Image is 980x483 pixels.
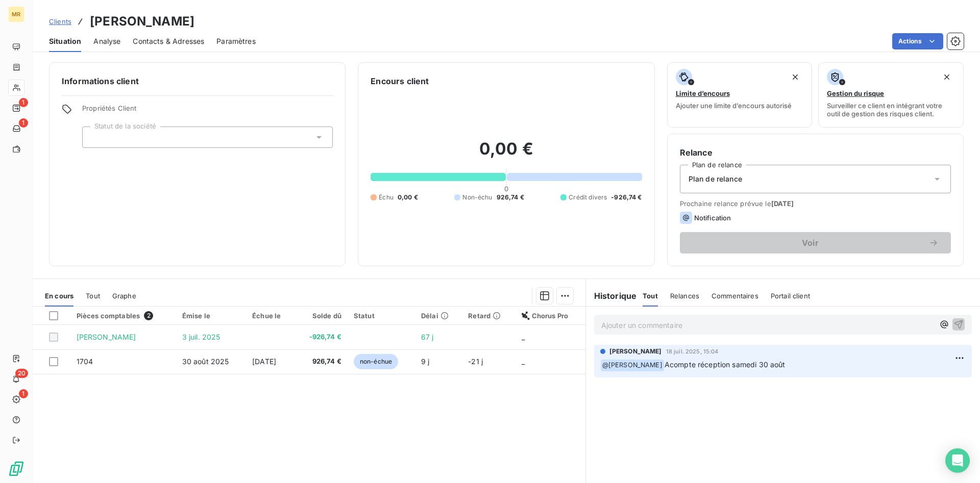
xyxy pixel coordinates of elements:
span: 1 [19,118,28,128]
span: 1704 [77,357,93,366]
span: Crédit divers [569,193,607,202]
h6: Encours client [371,75,429,87]
span: 30 août 2025 [182,357,229,366]
span: Prochaine relance prévue le [680,199,951,208]
span: Relances [670,292,699,300]
button: Limite d’encoursAjouter une limite d’encours autorisé [667,62,813,128]
button: Actions [892,33,943,49]
span: Portail client [771,292,810,300]
span: non-échue [354,354,398,369]
button: Voir [680,232,951,253]
span: Contacts & Adresses [133,36,204,46]
div: Pièces comptables [77,311,170,320]
span: Paramètres [216,36,256,46]
h2: 0,00 € [371,139,642,169]
span: Ajouter une limite d’encours autorisé [676,101,792,110]
span: -926,74 € [301,332,341,342]
input: Ajouter une valeur [91,133,99,142]
span: Graphe [112,292,136,300]
div: Statut [354,312,409,320]
span: 926,74 € [301,357,341,367]
span: Non-échu [462,193,492,202]
span: 1 [19,389,28,398]
span: Voir [692,239,928,247]
h6: Historique [586,290,637,302]
span: @ [PERSON_NAME] [601,360,664,371]
span: [DATE] [252,357,276,366]
span: 9 j [421,357,429,366]
div: Échue le [252,312,288,320]
span: Surveiller ce client en intégrant votre outil de gestion des risques client. [827,101,955,118]
span: _ [522,333,525,341]
img: Logo LeanPay [8,461,24,477]
span: 18 juil. 2025, 15:04 [666,348,719,354]
span: 1 [19,98,28,107]
h6: Relance [680,146,951,159]
span: 67 j [421,333,434,341]
span: -21 j [468,357,483,366]
h6: Informations client [62,75,333,87]
div: Open Intercom Messenger [945,448,970,473]
div: Chorus Pro [522,312,579,320]
span: _ [522,357,525,366]
span: Analyse [93,36,120,46]
span: Plan de relance [689,174,742,184]
div: Solde dû [301,312,341,320]
span: 0 [504,185,508,193]
span: 926,74 € [497,193,524,202]
span: Échu [379,193,394,202]
button: Gestion du risqueSurveiller ce client en intégrant votre outil de gestion des risques client. [818,62,964,128]
span: Commentaires [712,292,758,300]
div: Délai [421,312,456,320]
span: [PERSON_NAME] [609,347,662,356]
div: MR [8,6,24,22]
span: Limite d’encours [676,89,730,97]
span: Notification [694,214,731,222]
span: 20 [15,369,28,378]
span: Propriétés Client [82,104,333,118]
span: Acompte réception samedi 30 août [665,360,786,369]
h3: [PERSON_NAME] [90,12,194,31]
span: 0,00 € [398,193,418,202]
a: Clients [49,16,71,27]
span: Tout [86,292,100,300]
span: -926,74 € [611,193,642,202]
span: Clients [49,17,71,26]
span: Gestion du risque [827,89,884,97]
span: En cours [45,292,73,300]
span: Situation [49,36,81,46]
span: Tout [643,292,658,300]
span: [DATE] [771,199,794,208]
span: [PERSON_NAME] [77,333,136,341]
div: Retard [468,312,509,320]
div: Émise le [182,312,240,320]
span: 2 [144,311,153,320]
span: 3 juil. 2025 [182,333,220,341]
